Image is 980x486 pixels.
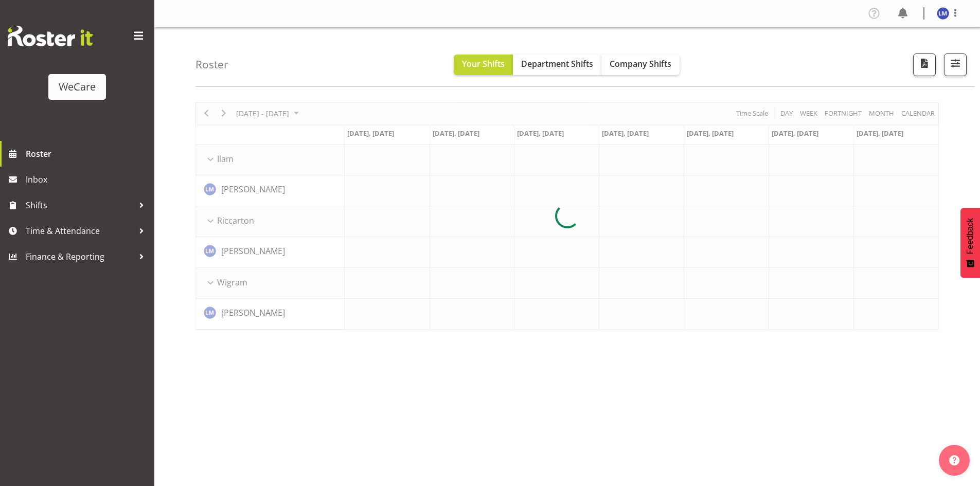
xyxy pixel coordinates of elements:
button: Department Shifts [513,55,601,75]
h4: Roster [195,59,228,70]
button: Your Shifts [454,55,513,75]
img: help-xxl-2.png [949,455,959,465]
img: Rosterit website logo [8,26,93,46]
span: Shifts [26,197,134,213]
button: Download a PDF of the roster according to the set date range. [913,53,936,76]
span: Feedback [966,218,975,254]
span: Roster [26,146,149,161]
span: Department Shifts [521,58,593,69]
span: Finance & Reporting [26,249,134,264]
button: Filter Shifts [944,53,967,76]
span: Time & Attendance [26,223,134,239]
button: Company Shifts [601,55,680,75]
button: Feedback - Show survey [960,208,980,278]
span: Company Shifts [610,58,671,69]
div: WeCare [59,79,96,95]
span: Inbox [26,172,149,187]
span: Your Shifts [462,58,505,69]
img: lainie-montgomery10478.jpg [937,7,949,20]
